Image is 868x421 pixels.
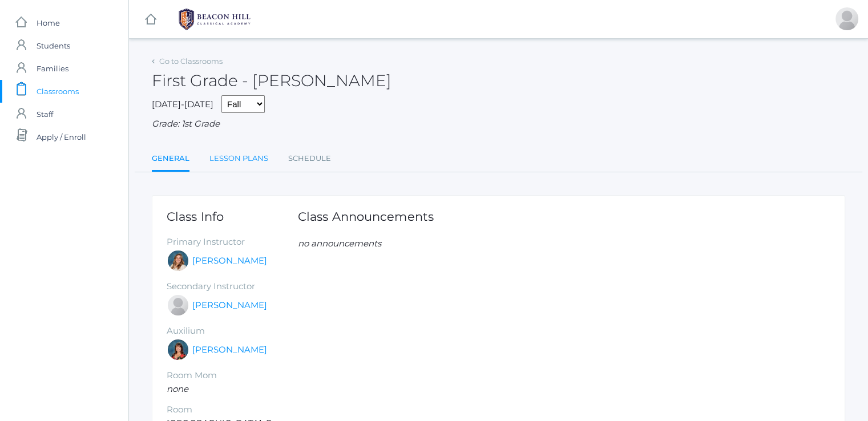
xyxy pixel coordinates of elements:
span: [DATE]-[DATE] [152,99,213,110]
h2: First Grade - [PERSON_NAME] [152,72,391,90]
h5: Auxilium [167,326,298,336]
h5: Room Mom [167,371,298,380]
a: [PERSON_NAME] [192,254,267,268]
h1: Class Announcements [298,210,434,223]
a: Lesson Plans [209,147,268,170]
div: Liv Barber [167,249,189,272]
em: no announcements [298,238,381,249]
em: none [167,383,188,394]
div: Heather Wallock [167,338,189,361]
span: Families [37,57,68,80]
div: Tierra Crocker [835,7,858,30]
h1: Class Info [167,210,298,223]
a: Schedule [288,147,331,170]
a: [PERSON_NAME] [192,343,267,357]
img: BHCALogos-05-308ed15e86a5a0abce9b8dd61676a3503ac9727e845dece92d48e8588c001991.png [172,5,257,34]
a: [PERSON_NAME] [192,299,267,312]
div: Jaimie Watson [167,294,189,317]
span: Home [37,11,60,34]
a: Go to Classrooms [159,56,223,66]
h5: Primary Instructor [167,237,298,247]
span: Students [37,34,70,57]
span: Classrooms [37,80,79,103]
span: Staff [37,103,53,126]
div: Grade: 1st Grade [152,118,845,131]
h5: Room [167,405,298,415]
span: Apply / Enroll [37,126,86,148]
h5: Secondary Instructor [167,282,298,292]
a: General [152,147,189,172]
